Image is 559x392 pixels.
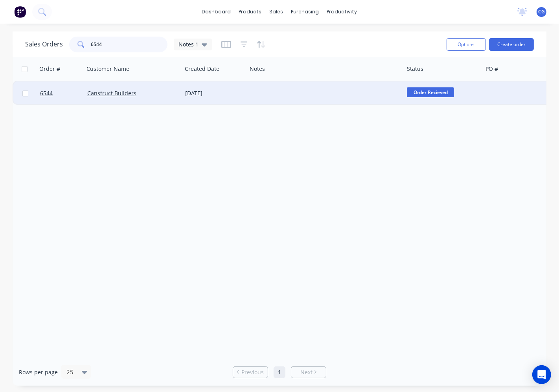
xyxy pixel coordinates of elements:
[274,366,285,378] a: Page 1 is your current page
[185,89,244,97] div: [DATE]
[538,8,545,15] span: CG
[235,6,266,18] div: products
[291,368,326,376] a: Next page
[532,365,551,384] div: Open Intercom Messenger
[178,40,199,48] span: Notes 1
[40,89,53,97] span: 6544
[87,89,136,97] a: Canstruct Builders
[86,65,129,73] div: Customer Name
[300,368,313,376] span: Next
[25,41,63,48] h1: Sales Orders
[39,65,60,73] div: Order #
[323,6,361,18] div: productivity
[40,81,87,105] a: 6544
[266,6,287,18] div: sales
[407,87,454,97] span: Order Recieved
[489,38,534,51] button: Create order
[14,6,26,18] img: Factory
[198,6,235,18] a: dashboard
[19,368,58,376] span: Rows per page
[185,65,219,73] div: Created Date
[241,368,264,376] span: Previous
[287,6,323,18] div: purchasing
[250,65,265,73] div: Notes
[91,37,168,52] input: Search...
[447,38,486,51] button: Options
[485,65,498,73] div: PO #
[230,366,329,378] ul: Pagination
[233,368,268,376] a: Previous page
[407,65,423,73] div: Status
